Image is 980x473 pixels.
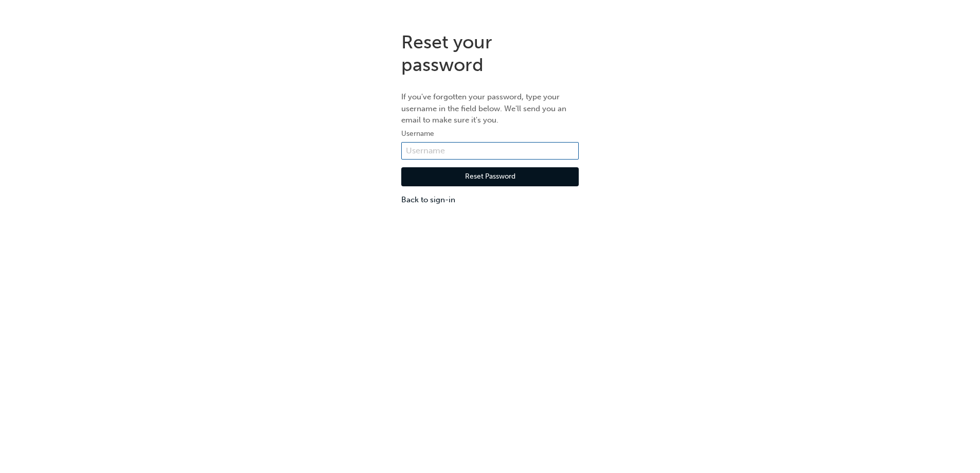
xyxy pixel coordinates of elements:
a: Back to sign-in [401,194,579,206]
label: Username [401,128,579,140]
h1: Reset your password [401,31,579,76]
p: If you've forgotten your password, type your username in the field below. We'll send you an email... [401,91,579,126]
input: Username [401,142,579,160]
button: Reset Password [401,167,579,187]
